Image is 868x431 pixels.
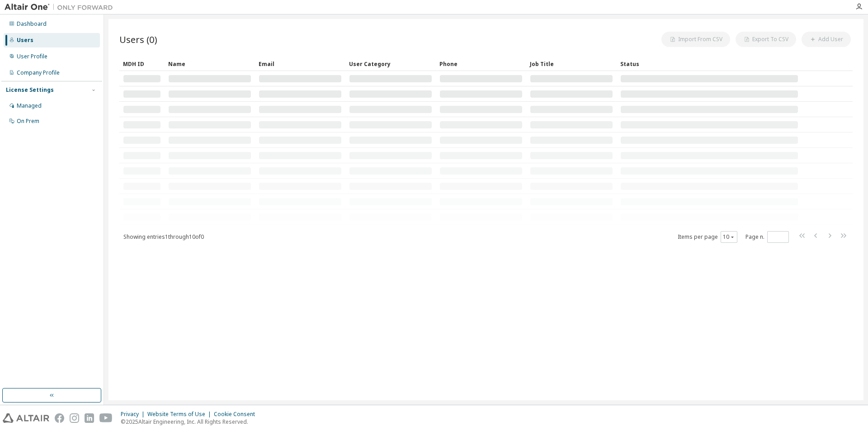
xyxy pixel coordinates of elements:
img: youtube.svg [99,413,113,423]
div: Website Terms of Use [147,411,214,418]
span: Showing entries 1 through 10 of 0 [123,233,204,241]
div: License Settings [6,86,54,94]
button: Import From CSV [661,32,730,47]
div: Email [259,57,342,71]
img: facebook.svg [55,413,64,423]
div: Status [620,57,798,71]
p: © 2025 Altair Engineering, Inc. All Rights Reserved. [121,418,260,426]
button: 10 [723,233,735,241]
button: Add User [802,32,851,47]
div: Phone [439,57,523,71]
button: Export To CSV [736,32,796,47]
div: Privacy [121,411,147,418]
div: Company Profile [17,69,60,76]
div: Managed [17,102,42,109]
img: Altair One [5,3,118,12]
div: Users [17,37,33,44]
div: User Profile [17,53,47,60]
span: Items per page [678,231,737,243]
div: MDH ID [123,57,161,71]
div: On Prem [17,118,39,125]
img: linkedin.svg [85,413,94,423]
span: Page n. [745,231,789,243]
span: Users (0) [119,33,157,46]
div: Job Title [530,57,613,71]
div: Dashboard [17,20,47,28]
div: Cookie Consent [214,411,260,418]
div: Name [168,57,251,71]
img: instagram.svg [70,413,79,423]
div: User Category [349,57,432,71]
img: altair_logo.svg [3,413,49,423]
